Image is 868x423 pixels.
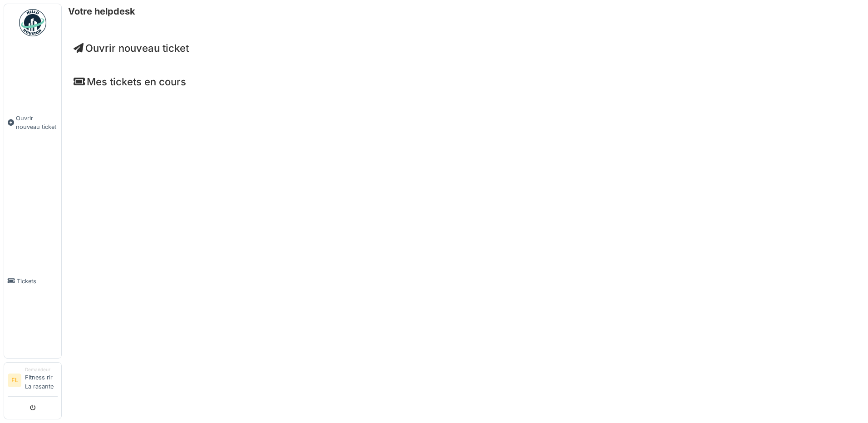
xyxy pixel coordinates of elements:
[74,42,189,54] a: Ouvrir nouveau ticket
[74,76,856,88] h4: Mes tickets en cours
[8,366,58,397] a: FL DemandeurFitness rlr La rasante
[4,41,61,204] a: Ouvrir nouveau ticket
[19,9,46,36] img: Badge_color-CXgf-gQk.svg
[16,114,58,131] span: Ouvrir nouveau ticket
[68,6,135,17] h6: Votre helpdesk
[17,277,58,285] span: Tickets
[25,366,58,394] li: Fitness rlr La rasante
[8,374,21,387] li: FL
[25,366,58,373] div: Demandeur
[4,204,61,358] a: Tickets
